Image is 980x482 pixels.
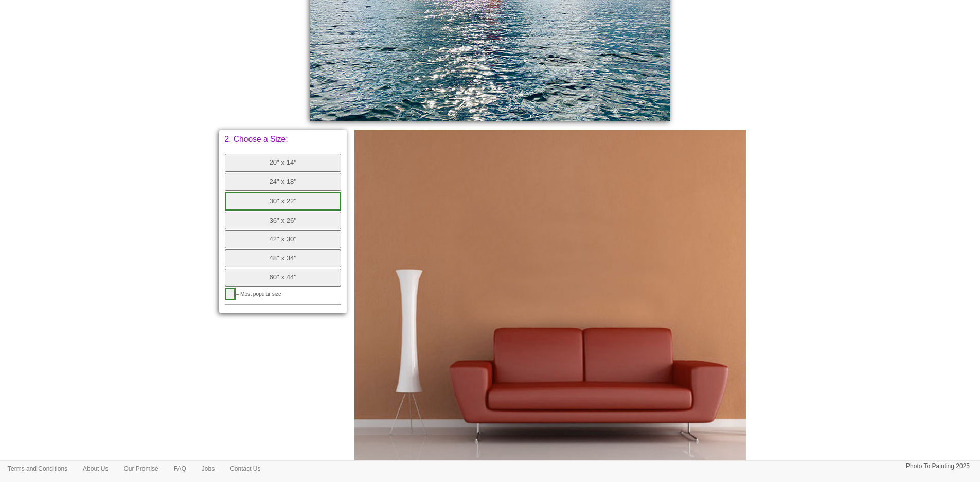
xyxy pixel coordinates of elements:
p: Photo To Painting 2025 [906,461,970,472]
button: 30" x 22" [225,192,342,211]
a: Contact Us [222,461,268,476]
a: FAQ [166,461,194,476]
a: Our Promise [116,461,166,476]
button: 20" x 14" [225,154,342,172]
a: About Us [75,461,116,476]
button: 48" x 34" [225,249,342,267]
p: 2. Choose a Size: [225,135,342,144]
button: 24" x 18" [225,173,342,191]
button: 42" x 30" [225,230,342,248]
a: Jobs [194,461,222,476]
img: Please click the buttons to see your painting on the wall [354,130,746,467]
button: 60" x 44" [225,269,342,287]
span: = Most popular size [236,291,281,297]
button: 36" x 26" [225,212,342,230]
